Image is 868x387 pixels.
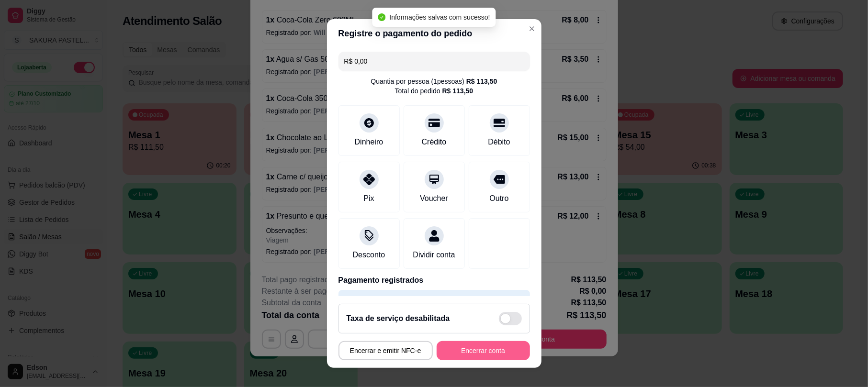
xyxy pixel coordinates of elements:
[378,13,385,21] span: check-circle
[347,313,450,324] h2: Taxa de serviço desabilitada
[442,86,473,96] div: R$ 113,50
[524,21,540,36] button: Close
[395,86,473,96] div: Total do pedido
[371,77,497,86] div: Quantia por pessoa ( 1 pessoas)
[338,275,530,286] p: Pagamento registrados
[422,136,447,148] div: Crédito
[420,193,448,204] div: Voucher
[466,77,497,86] div: R$ 113,50
[489,193,508,204] div: Outro
[327,19,541,48] header: Registre o pagamento do pedido
[338,341,433,360] button: Encerrar e emitir NFC-e
[488,136,510,148] div: Débito
[355,136,383,148] div: Dinheiro
[437,341,530,360] button: Encerrar conta
[344,52,524,71] input: Ex.: hambúrguer de cordeiro
[413,249,455,261] div: Dividir conta
[353,249,385,261] div: Desconto
[363,193,374,204] div: Pix
[389,13,490,21] span: Informações salvas com sucesso!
